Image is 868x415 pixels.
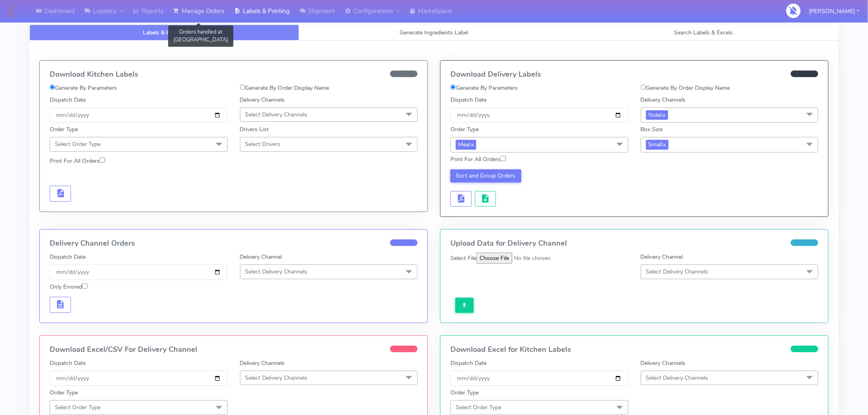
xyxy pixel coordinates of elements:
[662,140,666,148] a: x
[641,84,646,90] input: Generate By Order Display Name
[500,156,506,161] input: Print For All Orders
[240,359,285,367] label: Delivery Channels
[100,157,105,163] input: Print For All Orders
[641,84,730,92] label: Generate By Order Display Name
[50,346,418,354] h4: Download Excel/CSV For Delivery Channel
[450,71,818,79] h4: Download Delivery Labels
[240,125,269,134] label: Drivers List
[50,359,86,367] label: Dispatch Date
[50,157,105,165] label: Print For All Orders
[30,25,838,41] ul: Tabs
[450,254,476,262] label: Select File
[641,96,686,104] label: Delivery Channels
[143,29,186,36] span: Labels & Printing
[646,374,708,382] span: Select Delivery Channels
[450,346,818,354] h4: Download Excel for Kitchen Labels
[50,96,86,104] label: Dispatch Date
[245,111,308,119] span: Select Delivery Channels
[240,84,245,90] input: Generate By Order Display Name
[662,110,666,119] a: x
[450,84,456,90] input: Generate By Parameters
[50,125,78,134] label: Order Type
[240,253,282,261] label: Delivery Channel
[470,140,474,148] a: x
[240,84,329,92] label: Generate By Order Display Name
[450,96,487,104] label: Dispatch Date
[50,71,418,79] h4: Download Kitchen Labels
[450,388,479,397] label: Order Type
[245,268,308,276] span: Select Delivery Channels
[646,110,668,120] span: Yodel
[450,239,818,248] h4: Upload Data for Delivery Channel
[245,374,308,382] span: Select Delivery Channels
[641,125,663,134] label: Box Size
[245,140,281,148] span: Select Drivers
[646,140,669,149] span: Small
[50,388,78,397] label: Order Type
[450,169,521,182] button: Sort and Group Orders
[456,140,476,149] span: Meal
[50,84,55,90] input: Generate By Parameters
[641,253,683,261] label: Delivery Channel
[641,359,686,367] label: Delivery Channels
[674,29,733,36] span: Search Labels & Excels
[240,96,285,104] label: Delivery Channels
[400,29,468,36] span: Generate Ingredients Label
[50,283,87,291] label: Only Errored
[450,359,487,367] label: Dispatch Date
[50,239,418,248] h4: Delivery Channel Orders
[646,268,708,276] span: Select Delivery Channels
[50,84,117,92] label: Generate By Parameters
[55,140,101,148] span: Select Order Type
[450,125,479,134] label: Order Type
[456,404,501,411] span: Select Order Type
[803,3,866,20] button: [PERSON_NAME]
[55,404,101,411] span: Select Order Type
[450,84,518,92] label: Generate By Parameters
[50,253,86,261] label: Dispatch Date
[450,155,506,164] label: Print For All Orders
[82,283,87,289] input: Only Errored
